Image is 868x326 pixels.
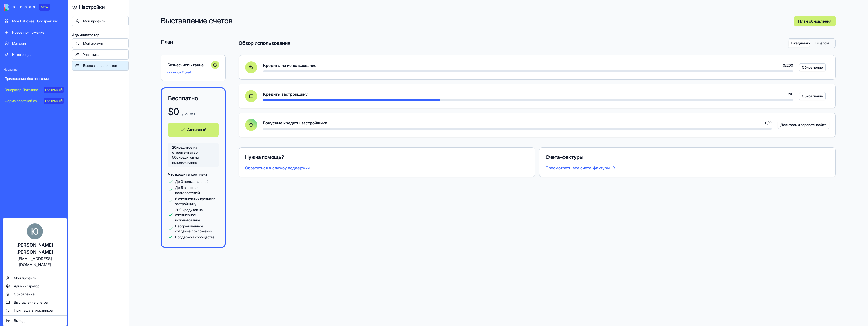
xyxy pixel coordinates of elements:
[44,98,64,104] div: ПОПРОБУЙ
[12,30,44,34] ya-tr-span: Новое приложение
[783,63,793,68] span: 0 / 200
[168,172,207,176] ya-tr-span: Что входит в комплект
[5,76,49,81] ya-tr-span: Приложение без названия
[12,19,58,23] ya-tr-span: Мое Рабочее Пространство
[546,154,583,160] ya-tr-span: Счета-фактуры
[4,282,66,290] a: Администратор
[4,306,66,314] a: Приглашать участников
[802,65,823,70] ya-tr-span: Обновление
[4,68,18,71] ya-tr-span: Недавние
[187,127,206,133] ya-tr-span: Активный
[175,224,212,233] ya-tr-span: Неограниченное создание приложений
[4,274,66,282] a: Мой профиль
[175,197,215,206] ya-tr-span: 6 ежедневных кредитов застройщику
[167,62,204,67] ya-tr-span: Бизнес-испытание
[172,155,199,165] ya-tr-span: кредитов на использование
[83,19,105,23] ya-tr-span: Мой профиль
[12,41,26,45] ya-tr-span: Магазин
[263,120,327,125] ya-tr-span: Бонусные кредиты застройщика
[175,185,200,195] ya-tr-span: До 5 внешних пользователей
[182,111,196,116] ya-tr-span: / месяц
[175,179,209,184] ya-tr-span: До 3 пользователей
[245,165,310,171] ya-tr-span: Обратиться в службу поддержки
[175,208,203,222] ya-tr-span: 200 кредитов на ежедневное использование
[172,155,179,159] ya-tr-span: 500
[791,41,807,46] ya-tr-span: Ежедневно
[18,256,52,267] ya-tr-span: [EMAIL_ADDRESS][DOMAIN_NAME]
[4,4,35,11] img: логотип
[14,300,48,304] ya-tr-span: Выставление счетов
[161,16,233,25] ya-tr-span: Выставление счетов
[168,106,179,117] h1: $ 0
[799,92,826,100] button: Обновление
[172,145,176,149] ya-tr-span: 20
[798,18,832,24] ya-tr-span: План обновления
[72,33,99,37] ya-tr-span: Администратор
[5,99,42,103] ya-tr-span: Форма обратной связи
[4,290,66,298] a: Обновление
[27,223,43,239] img: ACg8ocIFHf-e4JPSjAWWCEXdz9XnrAUS1eynBQwZcxCX3PgZljODTQ=s96-c
[79,4,105,10] ya-tr-span: Настройки
[45,88,63,92] ya-tr-span: ПОПРОБУЙ
[83,52,100,57] ya-tr-span: Участники
[765,120,772,125] span: 0 / 0
[14,292,35,296] ya-tr-span: Обновление
[167,70,184,74] ya-tr-span: осталось 7
[41,5,48,9] ya-tr-span: бета
[815,41,829,46] ya-tr-span: В целом
[172,145,198,154] ya-tr-span: кредитов на строительство
[83,41,103,45] ya-tr-span: Мой аккаунт
[4,219,66,272] a: [PERSON_NAME] [PERSON_NAME][EMAIL_ADDRESS][DOMAIN_NAME]
[12,52,32,57] ya-tr-span: Интеграции
[83,63,117,68] ya-tr-span: Выставление счетов
[4,298,66,306] a: Выставление счетов
[168,95,198,102] ya-tr-span: Бесплатно
[16,242,53,255] ya-tr-span: [PERSON_NAME] [PERSON_NAME]
[245,154,284,160] ya-tr-span: Нужна помощь?
[5,88,92,92] ya-tr-span: Генератор Логотипов с искусственным Интеллектом
[14,308,53,312] ya-tr-span: Приглашать участников
[14,276,36,280] ya-tr-span: Мой профиль
[263,92,308,97] ya-tr-span: Кредиты застройщику
[780,122,827,127] ya-tr-span: Делитесь и зарабатывайте
[14,318,24,323] ya-tr-span: Выход
[546,165,610,171] ya-tr-span: Просмотреть все счета-фактуры
[788,92,793,97] span: 2 / 6
[161,39,173,45] ya-tr-span: План
[175,235,214,239] ya-tr-span: Поддержка сообщества
[14,284,39,288] ya-tr-span: Администратор
[239,40,290,46] ya-tr-span: Обзор использования
[184,70,191,74] ya-tr-span: дней
[263,63,316,68] ya-tr-span: Кредиты на использование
